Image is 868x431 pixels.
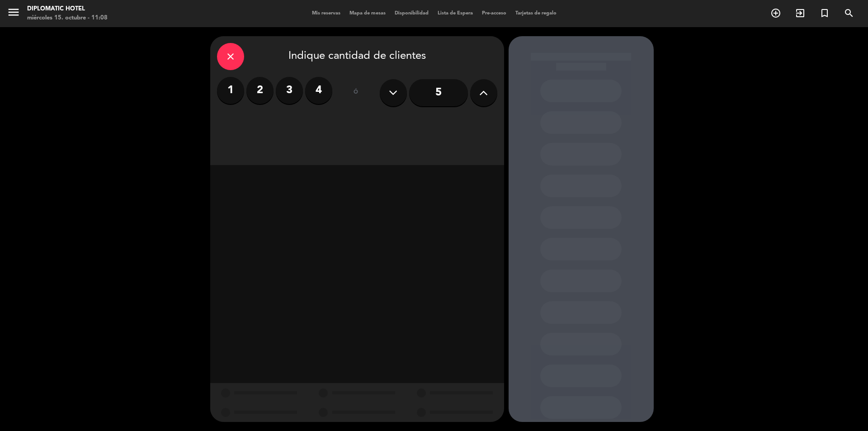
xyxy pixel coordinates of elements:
[217,43,497,70] div: Indique cantidad de clientes
[225,51,236,62] i: close
[819,8,830,19] i: turned_in_not
[345,11,390,16] span: Mapa de mesas
[307,11,345,16] span: Mis reservas
[477,11,511,16] span: Pre-acceso
[217,77,244,104] label: 1
[27,5,108,14] div: Diplomatic Hotel
[390,11,433,16] span: Disponibilidad
[305,77,332,104] label: 4
[341,77,371,109] div: ó
[246,77,274,104] label: 2
[770,8,781,19] i: add_circle_outline
[511,11,561,16] span: Tarjetas de regalo
[276,77,303,104] label: 3
[7,5,20,22] button: menu
[7,5,20,19] i: menu
[795,8,806,19] i: exit_to_app
[433,11,477,16] span: Lista de Espera
[27,14,108,23] div: miércoles 15. octubre - 11:08
[844,8,854,19] i: search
